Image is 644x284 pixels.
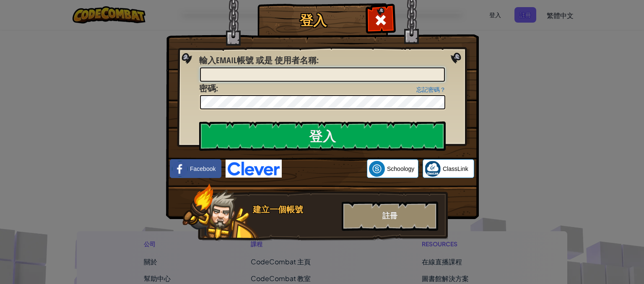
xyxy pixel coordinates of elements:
[199,121,446,151] input: 登入
[199,54,317,66] span: 輸入Email帳號 或是 使用者名稱
[282,160,367,178] iframe: Sign in with Google Button
[190,165,216,173] span: Facebook
[369,161,385,177] img: schoology.png
[425,161,441,177] img: classlink-logo-small.png
[253,204,337,216] div: 建立一個帳號
[443,165,468,173] span: ClassLink
[416,86,446,93] a: 忘記密碼？
[260,13,366,28] h1: 登入
[199,83,216,94] span: 密碼
[172,161,188,177] img: facebook_small.png
[199,54,319,67] label: :
[199,83,218,95] label: :
[387,165,414,173] span: Schoology
[226,160,282,178] img: clever-logo-blue.png
[342,201,438,231] div: 註冊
